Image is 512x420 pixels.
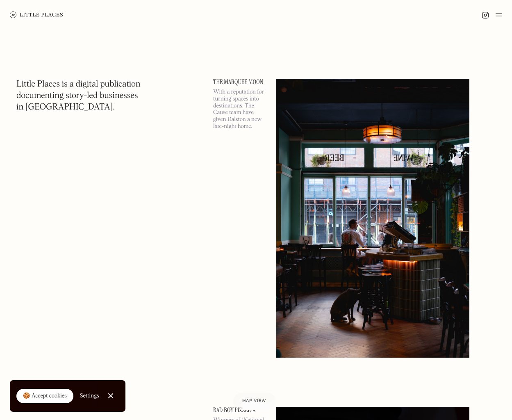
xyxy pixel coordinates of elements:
[16,79,141,113] h1: Little Places is a digital publication documenting story-led businesses in [GEOGRAPHIC_DATA].
[80,387,99,405] a: Settings
[16,389,73,404] a: 🍪 Accept cookies
[23,392,67,400] div: 🍪 Accept cookies
[80,393,99,399] div: Settings
[213,89,266,130] p: With a reputation for turning spaces into destinations, The Cause team have given Dalston a new l...
[213,407,266,413] a: Bad Boy Pizzeria
[276,79,469,358] img: The Marquee Moon
[102,388,119,404] a: Close Cookie Popup
[213,79,266,85] a: The Marquee Moon
[110,396,111,396] div: Close Cookie Popup
[242,399,266,403] span: Map view
[232,392,276,410] a: Map view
